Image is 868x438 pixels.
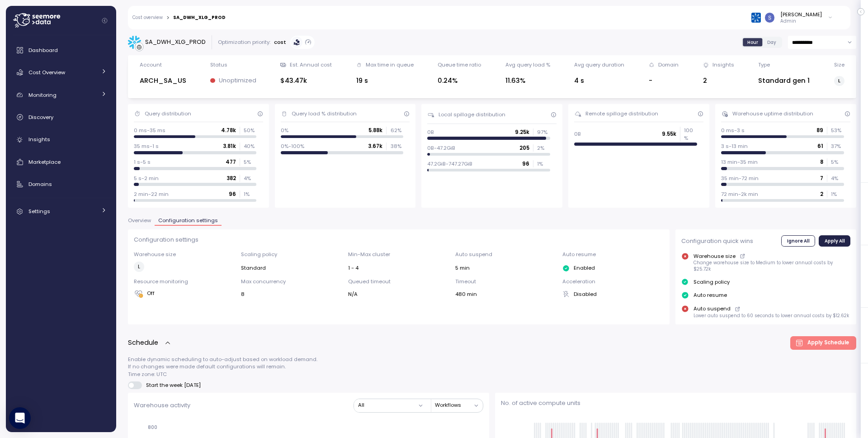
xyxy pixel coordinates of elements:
[455,251,557,258] p: Auto suspend
[438,61,481,68] div: Queue time ratio
[9,202,113,220] a: Settings
[455,264,557,271] div: 5 min
[693,278,730,286] p: Scaling policy
[820,175,823,182] p: 7
[562,290,664,298] div: Disabled
[758,61,770,68] div: Type
[9,108,113,126] a: Discovery
[173,15,226,20] div: SA_DWH_XLG_PROD
[721,190,758,198] p: 72 min-2k min
[348,251,449,258] p: Min-Max cluster
[226,175,236,182] p: 382
[28,114,53,121] span: Discovery
[712,61,734,68] div: Insights
[134,127,165,134] p: 0 ms-35 ms
[831,158,844,166] p: 5 %
[9,153,113,171] a: Marketplace
[831,127,844,134] p: 53 %
[9,41,113,59] a: Dashboard
[366,61,414,68] div: Max time in queue
[391,143,403,150] p: 38 %
[747,39,758,46] span: Hour
[138,262,140,271] span: L
[281,143,304,150] p: 0%-100%
[562,278,664,285] p: Acceleration
[244,127,256,134] p: 50 %
[348,278,449,285] p: Queued timeout
[501,399,850,408] p: No. of active compute units
[145,38,206,47] div: SA_DWH_XLG_PROD
[519,144,529,152] p: 205
[9,86,113,104] a: Monitoring
[435,399,483,412] button: Workflows
[28,208,50,215] span: Settings
[693,291,727,299] p: Auto resume
[838,76,840,86] span: L
[721,143,748,150] p: 3 s-13 min
[537,160,550,167] p: 1 %
[128,338,158,348] p: Schedule
[219,76,256,85] p: Unoptimized
[721,127,745,134] p: 0 ms-3 s
[140,61,162,68] div: Account
[817,143,823,150] p: 61
[522,160,529,167] p: 96
[241,264,342,271] div: Standard
[280,76,332,86] div: $43.47k
[9,131,113,149] a: Insights
[223,143,236,150] p: 3.81k
[244,175,256,182] p: 4 %
[693,252,736,260] p: Warehouse size
[585,110,658,117] div: Remote spillage distribution
[834,61,844,68] div: Size
[354,399,428,412] button: All
[281,127,288,134] p: 0%
[229,190,236,198] p: 96
[780,11,822,18] div: [PERSON_NAME]
[28,158,61,166] span: Marketplace
[28,69,65,76] span: Cost Overview
[226,158,236,166] p: 477
[128,338,171,348] button: Schedule
[767,39,776,46] span: Day
[134,278,235,285] p: Resource monitoring
[145,110,191,117] div: Query distribution
[241,251,342,258] p: Scaling policy
[455,278,557,285] p: Timeout
[292,110,357,117] div: Query load % distribution
[831,143,844,150] p: 37 %
[537,144,550,152] p: 2 %
[438,76,481,86] div: 0.24%
[732,110,813,117] div: Warehouse uptime distribution
[368,143,382,150] p: 3.67k
[649,76,679,86] div: -
[505,61,550,68] div: Avg query load %
[244,158,256,166] p: 5 %
[142,381,201,389] span: Start the week [DATE]
[807,337,849,349] span: Apply Schedule
[134,401,190,410] p: Warehouse activity
[427,129,434,136] p: 0B
[693,313,849,319] p: Lower auto suspend to 60 seconds to lower annual costs by $12.62k
[681,237,753,246] p: Configuration quick wins
[132,15,163,20] a: Cost overview
[348,290,449,298] div: N/A
[574,130,581,138] p: 0B
[703,76,734,86] div: 2
[787,236,810,246] span: Ignore All
[134,143,159,150] p: 35 ms-1 s
[781,235,815,246] button: Ignore All
[751,13,761,22] img: 68790ce639d2d68da1992664.PNG
[290,61,332,68] div: Est. Annual cost
[134,289,235,298] div: Off
[505,76,550,86] div: 11.63%
[218,38,270,46] div: Optimization priority:
[210,61,227,68] div: Status
[721,175,759,182] p: 35 min-72 min
[515,129,529,136] p: 9.25k
[816,127,823,134] p: 89
[427,160,472,167] p: 47.2GiB-747.27GiB
[9,175,113,193] a: Domains
[537,129,550,136] p: 97 %
[28,47,58,54] span: Dashboard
